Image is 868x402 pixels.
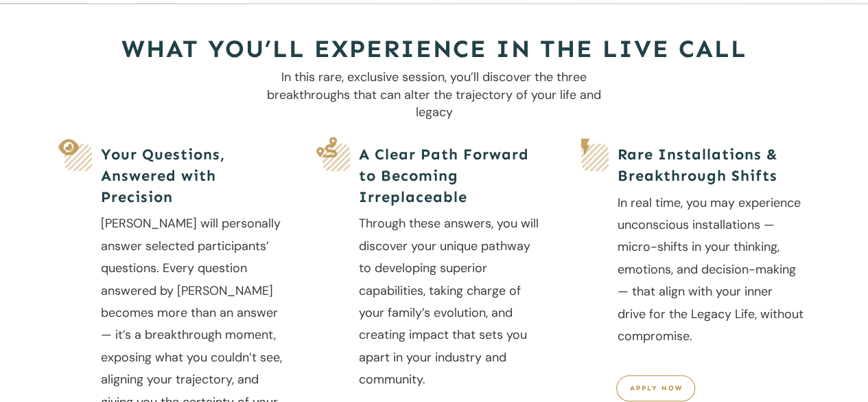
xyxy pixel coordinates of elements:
[617,192,803,361] p: In real time, you may experience unconscious installations — micro-shifts in your thinking, emoti...
[101,144,286,208] h5: Your Questions, Answered with Precision
[64,32,804,68] h2: What You’ll Experience in the Live Call
[629,384,682,392] span: apply now
[616,375,695,401] a: apply now
[359,144,545,208] h5: A Clear Path Forward to Becoming Irreplaceable
[617,144,803,187] h5: Rare Installations & Breakthrough Shifts
[264,69,605,121] p: In this rare, exclusive session, you’ll discover the three breakthroughs that can alter the traje...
